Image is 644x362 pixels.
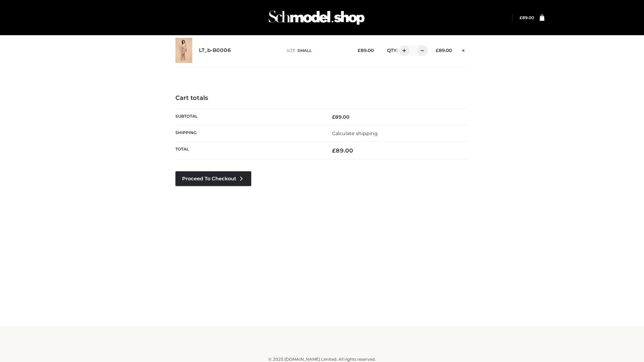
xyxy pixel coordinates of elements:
a: LT_b-B0006 [199,47,231,54]
a: Calculate shipping [332,130,378,136]
span: £ [520,15,522,20]
span: £ [332,147,336,154]
span: £ [332,114,335,120]
bdi: 89.00 [436,48,452,53]
th: Shipping [175,125,322,141]
img: LT_b-B0006 - SMALL [175,38,192,63]
img: Schmodel Admin 964 [266,4,367,31]
th: Total [175,142,322,160]
h4: Cart totals [175,95,469,102]
bdi: 89.00 [332,147,353,154]
span: £ [436,48,439,53]
bdi: 89.00 [520,15,534,20]
span: £ [358,48,361,53]
a: Remove this item [459,45,469,54]
bdi: 89.00 [332,114,350,120]
p: size : [286,48,347,54]
a: £89.00 [520,15,534,20]
a: Proceed to Checkout [175,171,251,186]
span: SMALL [298,48,312,53]
div: QTY: [380,45,425,56]
bdi: 89.00 [358,48,374,53]
th: Subtotal [175,109,322,125]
